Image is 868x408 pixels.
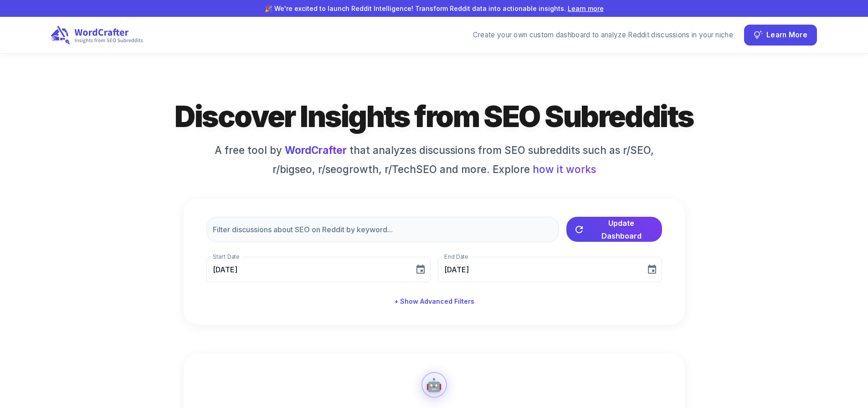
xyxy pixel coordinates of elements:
button: Update Dashboard [566,217,662,242]
span: how it works [533,162,596,177]
p: 🎉 We're excited to launch Reddit Intelligence! Transform Reddit data into actionable insights. [15,4,853,13]
div: 🤖 [426,375,442,394]
span: Update Dashboard [588,217,655,242]
a: Learn more [568,5,604,12]
input: MM/DD/YYYY [206,257,408,282]
h1: Discover Insights from SEO Subreddits [115,97,753,135]
button: Learn More [744,25,817,46]
span: Learn More [766,29,807,41]
label: End Date [444,253,468,260]
button: + Show Advanced Filters [390,293,478,310]
h6: A free tool by that analyzes discussions from SEO subreddits such as r/SEO, r/bigseo, r/seogrowth... [206,143,662,177]
input: Filter discussions about SEO on Reddit by keyword... [206,217,559,242]
button: Choose date, selected date is Sep 9, 2025 [643,260,661,279]
a: WordCrafter [285,144,347,156]
input: MM/DD/YYYY [438,257,639,282]
label: Start Date [213,253,239,260]
div: Create your own custom dashboard to analyze Reddit discussions in your niche [473,30,733,41]
button: Choose date, selected date is Aug 10, 2025 [411,260,430,279]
